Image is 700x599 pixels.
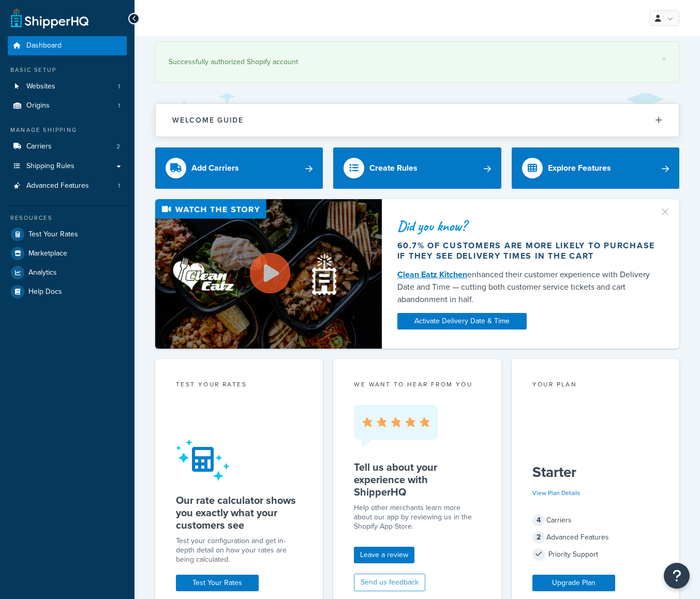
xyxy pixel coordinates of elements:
[8,263,127,282] a: Analytics
[532,513,659,528] div: Carriers
[172,116,244,124] h2: Welcome Guide
[8,157,127,176] a: Shipping Rules
[169,55,666,69] div: Successfully authorized Shopify account
[8,126,127,134] div: Manage Shipping
[28,249,67,258] span: Marketplace
[397,313,527,330] a: Activate Delivery Date & Time
[176,536,302,564] div: Test your configuration and get in-depth detail on how your rates are being calculated.
[8,137,127,156] li: Carriers
[176,380,302,392] div: Test your rates
[8,36,127,55] a: Dashboard
[532,547,659,562] div: Priority Support
[397,268,467,280] a: Clean Eatz Kitchen
[512,147,679,189] a: Explore Features
[8,137,127,156] a: Carriers2
[354,547,414,563] a: Leave a review
[26,182,89,190] span: Advanced Features
[26,101,50,110] span: Origins
[532,531,545,544] span: 2
[156,104,679,137] button: Welcome Guide
[8,66,127,74] div: Basic Setup
[8,176,127,196] li: Advanced Features
[8,77,127,96] a: Websites1
[155,199,382,348] img: Video thumbnail
[8,176,127,196] a: Advanced Features1
[118,182,120,190] span: 1
[191,161,239,175] div: Add Carriers
[26,82,55,91] span: Websites
[354,461,480,498] h5: Tell us about your experience with ShipperHQ
[8,96,127,115] a: Origins1
[155,147,323,189] a: Add Carriers
[354,574,425,591] button: Send us feedback
[176,494,302,531] h5: Our rate calculator shows you exactly what your customers see
[28,288,62,296] span: Help Docs
[118,101,120,110] span: 1
[532,575,615,591] a: Upgrade Plan
[369,161,418,175] div: Create Rules
[532,488,580,498] a: View Plan Details
[354,503,480,531] p: Help other merchants learn more about our app by reviewing us in the Shopify App Store.
[532,380,659,392] div: Your Plan
[8,96,127,115] li: Origins
[118,82,120,91] span: 1
[28,268,57,277] span: Analytics
[26,41,62,50] span: Dashboard
[28,230,78,239] span: Test Your Rates
[532,464,659,481] h5: Starter
[116,142,120,151] span: 2
[354,380,480,389] p: we want to hear from you
[397,241,664,261] div: 60.7% of customers are more likely to purchase if they see delivery times in the cart
[397,268,664,306] div: enhanced their customer experience with Delivery Date and Time — cutting both customer service ti...
[664,563,690,589] button: Open Resource Center
[662,55,666,63] a: ×
[8,244,127,263] a: Marketplace
[532,530,659,545] div: Advanced Features
[26,162,75,171] span: Shipping Rules
[333,147,501,189] a: Create Rules
[8,214,127,222] div: Resources
[26,142,52,151] span: Carriers
[176,575,259,591] a: Test Your Rates
[532,514,545,527] span: 4
[397,219,664,233] div: Did you know?
[8,77,127,96] li: Websites
[548,161,611,175] div: Explore Features
[8,225,127,244] a: Test Your Rates
[8,282,127,301] a: Help Docs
